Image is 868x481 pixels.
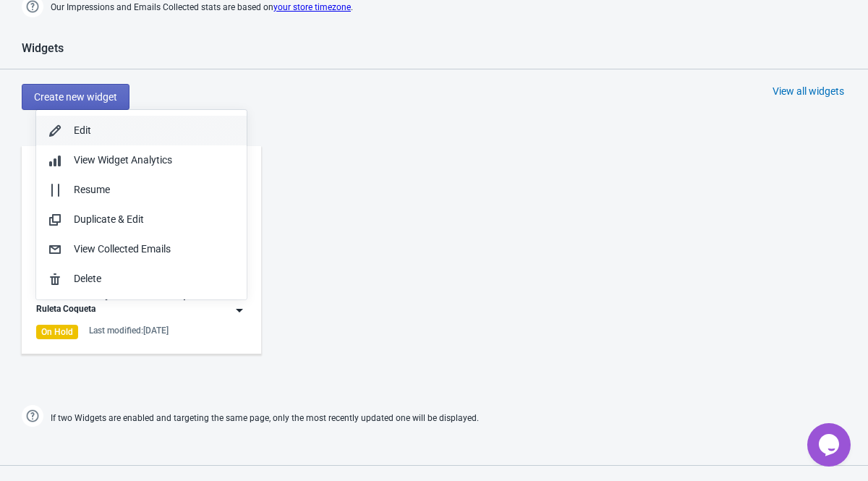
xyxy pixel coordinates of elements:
[273,2,351,12] a: your store timezone
[232,303,247,318] img: dropdown.png
[36,116,247,145] button: Edit
[74,271,235,286] div: Delete
[36,175,247,205] button: Resume
[22,84,129,110] button: Create new widget
[36,264,247,294] button: Delete
[807,423,854,467] iframe: chat widget
[36,205,247,234] button: Duplicate & Edit
[74,182,235,197] div: Resume
[74,242,235,257] div: View Collected Emails
[22,405,43,427] img: help.png
[36,303,95,318] div: Ruleta Coqueta
[773,84,844,98] div: View all widgets
[74,154,172,166] span: View Widget Analytics
[34,91,117,103] span: Create new widget
[74,212,235,227] div: Duplicate & Edit
[51,406,479,430] span: If two Widgets are enabled and targeting the same page, only the most recently updated one will b...
[89,325,169,336] div: Last modified: [DATE]
[36,234,247,264] button: View Collected Emails
[74,123,235,138] div: Edit
[36,325,78,339] div: On Hold
[36,145,247,175] button: View Widget Analytics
